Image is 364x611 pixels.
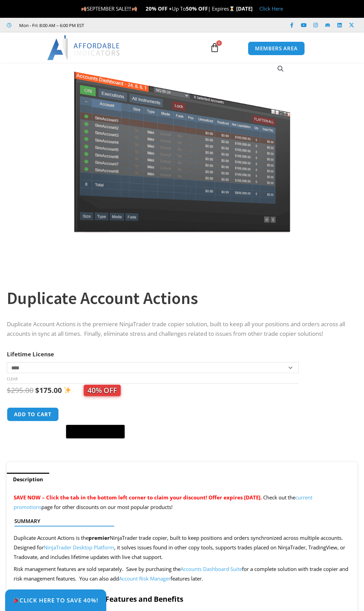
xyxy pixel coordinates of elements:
button: Add to cart [7,407,59,421]
span: MEMBERS AREA [255,46,298,51]
strong: [DATE] [236,5,253,12]
h1: Duplicate Account Actions [7,286,350,310]
strong: 20% OFF + [146,5,172,12]
span: $ [7,385,11,395]
button: Buy with GPay [66,425,125,438]
iframe: Secure express checkout frame [65,406,126,423]
a: NinjaTrader Desktop Platform [44,544,114,551]
a: 🎉Click Here to save 40%! [5,589,106,611]
a: View full-screen image gallery [274,63,287,75]
p: Check out the page for other discounts on our most popular products! [14,493,350,512]
a: Click Here [259,5,283,12]
span: $ [35,385,39,395]
span: 0 [216,40,222,46]
p: Duplicate Account Actions is the premiere NinjaTrader trade copier solution, built to keep all yo... [7,319,350,339]
label: Lifetime License [7,350,54,358]
span: SAVE NOW – Click the tab in the bottom left corner to claim your discount! Offer expires [DATE]. [14,494,262,501]
a: MEMBERS AREA [248,41,305,55]
span: Duplicate Account Actions is the NinjaTrader trade copier, built to keep positions and orders syn... [14,534,345,560]
img: Screenshot 2024-08-26 15414455555 [72,58,292,232]
img: 🍂 [81,6,86,11]
img: 🎉 [13,597,19,603]
img: ⌛ [229,6,234,11]
img: LogoAI | Affordable Indicators – NinjaTrader [47,35,121,60]
p: Risk management features are sold separately. Save by purchasing the for a complete solution with... [14,564,350,584]
h4: Summary [14,518,344,524]
bdi: 295.00 [7,385,33,395]
a: Account Risk Manager [119,575,171,582]
a: 0 [200,38,230,58]
a: Clear options [7,377,17,381]
span: Mon - Fri: 8:00 AM – 6:00 PM EST [17,21,84,29]
strong: 50% OFF [186,5,208,12]
bdi: 175.00 [35,385,62,395]
span: SEPTEMBER SALE!!! Up To | Expires [81,5,236,12]
a: Accounts Dashboard Suite [180,565,242,572]
img: 🍂 [132,6,137,11]
span: 40% OFF [84,385,121,396]
a: current promotions [14,494,312,510]
iframe: Customer reviews powered by Trustpilot [89,22,192,29]
a: Description [7,473,49,486]
img: ✨ [64,386,71,394]
span: Click Here to save 40%! [13,597,98,603]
